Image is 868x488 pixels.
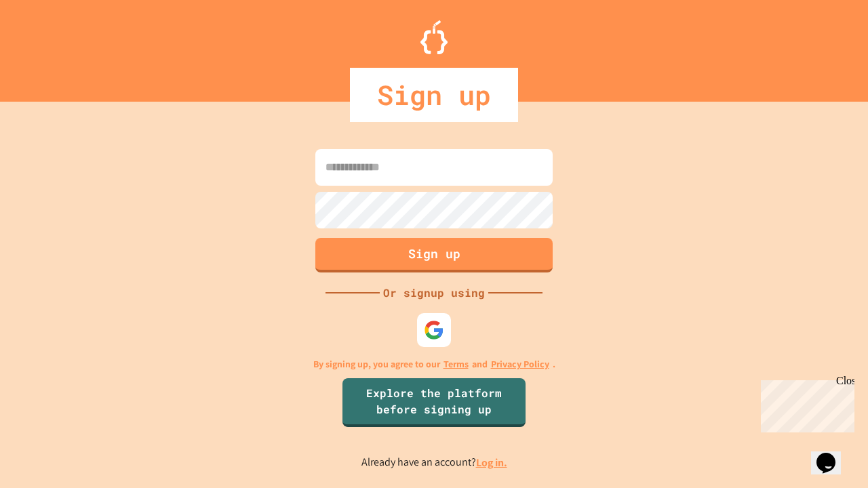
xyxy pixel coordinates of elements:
[755,375,854,432] iframe: chat widget
[350,68,518,122] div: Sign up
[315,238,553,272] button: Sign up
[491,357,549,371] a: Privacy Policy
[313,357,555,371] p: By signing up, you agree to our and .
[5,5,94,86] div: Chat with us now!Close
[424,320,444,340] img: google-icon.svg
[361,454,507,471] p: Already have an account?
[380,285,488,301] div: Or signup using
[420,20,448,54] img: Logo.svg
[342,378,526,427] a: Explore the platform before signing up
[476,455,507,470] a: Log in.
[443,357,469,371] a: Terms
[811,434,854,474] iframe: chat widget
